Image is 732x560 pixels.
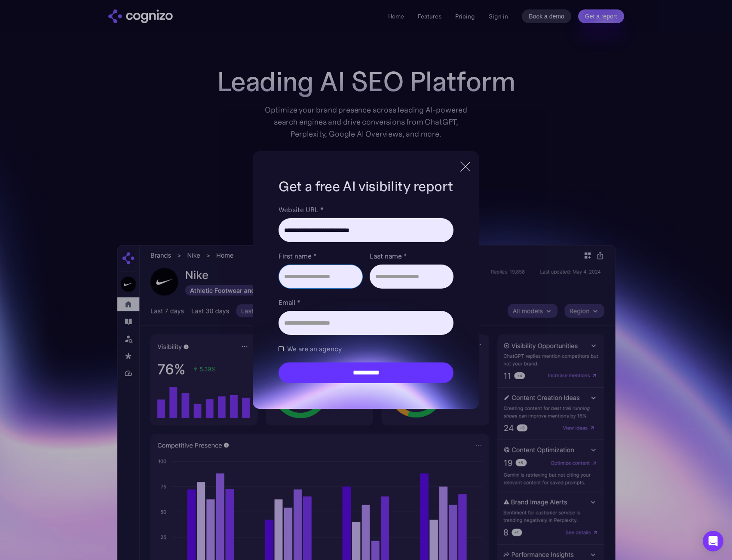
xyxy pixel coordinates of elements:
span: We are an agency [287,344,342,354]
form: Brand Report Form [279,204,453,383]
label: First name * [279,251,362,261]
label: Email * [279,297,453,307]
h1: Get a free AI visibility report [279,177,453,196]
label: Website URL * [279,204,453,215]
label: Last name * [370,251,453,261]
div: Open Intercom Messenger [703,531,723,551]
